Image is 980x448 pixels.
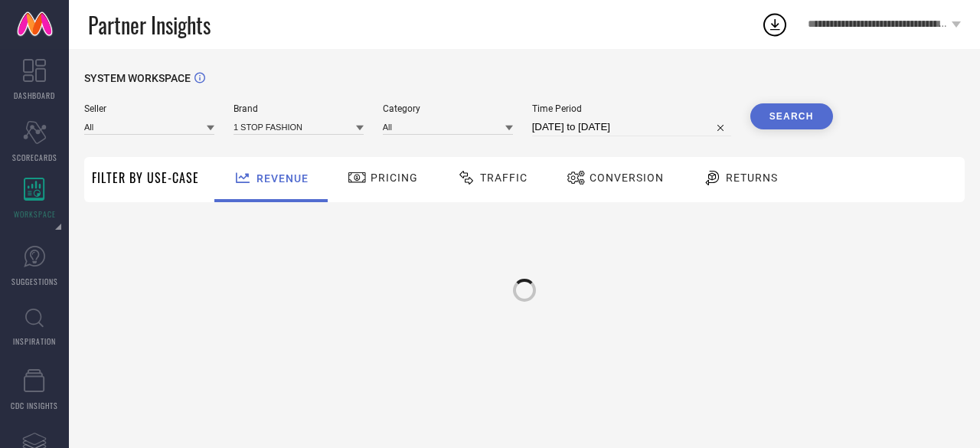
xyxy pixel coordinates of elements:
[726,172,778,184] span: Returns
[480,172,528,184] span: Traffic
[14,90,55,101] span: DASHBOARD
[88,9,211,41] span: Partner Insights
[532,103,731,114] span: Time Period
[13,335,56,347] span: INSPIRATION
[590,172,664,184] span: Conversion
[12,152,57,163] span: SCORECARDS
[11,400,58,411] span: CDC INSIGHTS
[14,208,56,220] span: WORKSPACE
[234,103,364,114] span: Brand
[750,103,833,129] button: Search
[532,118,731,136] input: Select time period
[84,72,191,84] span: SYSTEM WORKSPACE
[371,172,418,184] span: Pricing
[92,168,199,187] span: Filter By Use-Case
[761,11,789,38] div: Open download list
[256,172,309,185] span: Revenue
[383,103,513,114] span: Category
[11,276,58,287] span: SUGGESTIONS
[84,103,214,114] span: Seller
